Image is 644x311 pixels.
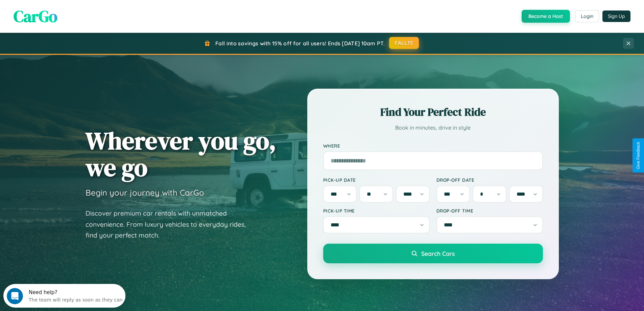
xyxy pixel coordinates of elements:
[575,10,599,22] button: Login
[323,123,543,133] p: Book in minutes, drive in style
[323,105,543,119] h2: Find Your Perfect Ride
[25,11,119,18] div: The team will reply as soon as they can
[389,37,419,49] button: FALL15
[522,10,570,23] button: Become a Host
[25,6,119,11] div: Need help?
[3,284,125,308] iframe: Intercom live chat discovery launcher
[215,40,385,47] span: Fall into savings with 15% off for all users! Ends [DATE] 10am PT.
[323,208,430,214] label: Pick-up Time
[323,244,543,263] button: Search Cars
[14,5,57,27] span: CarGo
[436,208,543,214] label: Drop-off Time
[636,142,641,169] div: Give Feedback
[323,143,543,149] label: Where
[86,187,204,198] h3: Begin your journey with CarGo
[421,250,455,257] span: Search Cars
[602,10,630,22] button: Sign Up
[3,3,126,21] div: Open Intercom Messenger
[86,127,276,181] h1: Wherever you go, we go
[7,288,23,304] iframe: Intercom live chat
[323,177,430,183] label: Pick-up Date
[86,208,255,241] p: Discover premium car rentals with unmatched convenience. From luxury vehicles to everyday rides, ...
[436,177,543,183] label: Drop-off Date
